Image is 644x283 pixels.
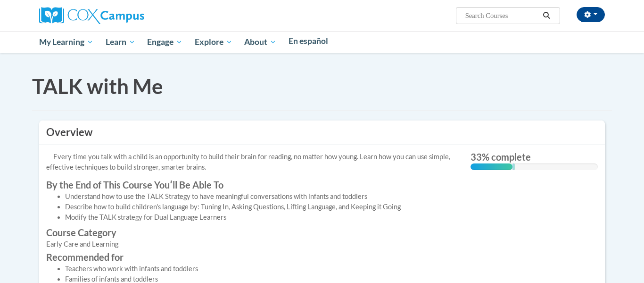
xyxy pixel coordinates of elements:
a: Learn [99,31,141,53]
label: 33% complete [471,152,598,162]
button: Search [540,10,554,21]
span: About [244,36,276,48]
span: Engage [147,36,182,48]
img: Cox Campus [39,7,144,24]
label: Course Category [46,227,456,238]
a: Explore [189,31,239,53]
i:  [543,12,551,19]
li: Modify the TALK strategy for Dual Language Learners [65,212,456,223]
a: Engage [141,31,189,53]
a: Cox Campus [39,11,144,19]
div: Early Care and Learning [46,239,456,249]
label: Recommended for [46,252,456,262]
li: Teachers who work with infants and toddlers [65,264,456,274]
a: About [239,31,283,53]
div: 0.001% [512,163,515,170]
span: En español [289,36,328,46]
span: TALK with Me [32,74,163,98]
div: Main menu [25,31,619,53]
label: By the End of This Course Youʹll Be Able To [46,180,456,190]
a: My Learning [33,31,99,53]
li: Understand how to use the TALK Strategy to have meaningful conversations with infants and toddlers [65,191,456,202]
span: Learn [106,36,135,48]
p: Every time you talk with a child is an opportunity to build their brain for reading, no matter ho... [46,152,456,172]
span: Explore [195,36,232,48]
li: Describe how to build children's language by: Tuning In, Asking Questions, Lifting Language, and ... [65,202,456,212]
input: Search Courses [464,10,540,21]
button: Account Settings [577,7,605,22]
a: En español [282,31,334,51]
div: 33% complete [471,163,512,170]
h3: Overview [46,125,598,140]
span: My Learning [39,36,93,48]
